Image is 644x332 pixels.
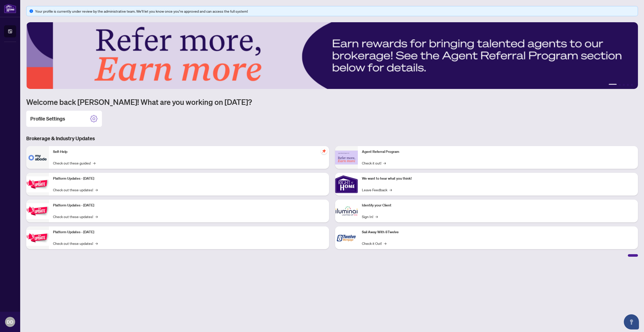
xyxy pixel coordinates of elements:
p: Identify your Client [362,203,634,208]
span: → [95,214,98,219]
img: Agent Referral Program [335,151,358,164]
button: Open asap [624,314,639,329]
h2: Profile Settings [30,115,65,122]
button: 4 [627,84,629,86]
a: Check it Out!→ [362,241,386,246]
p: Platform Updates - [DATE] [53,229,325,235]
a: Check out these updates!→ [53,241,98,246]
span: → [383,160,386,166]
span: info-circle [30,9,33,13]
p: Sail Away With 8Twelve [362,229,634,235]
p: We want to hear what you think! [362,176,634,181]
span: → [389,187,392,193]
a: Sign In!→ [362,214,378,219]
button: 2 [619,84,621,86]
img: Platform Updates - June 23, 2025 [26,230,49,246]
span: → [384,241,386,246]
button: 5 [631,84,633,86]
span: → [95,241,98,246]
span: → [375,214,378,219]
img: Identify your Client [335,200,358,222]
a: Leave Feedback→ [362,187,392,193]
span: DD [7,318,13,325]
button: 3 [623,84,625,86]
img: We want to hear what you think! [335,173,358,196]
a: Check it out!→ [362,160,386,166]
p: Platform Updates - [DATE] [53,203,325,208]
h1: Welcome back [PERSON_NAME]! What are you working on [DATE]? [26,97,638,107]
img: Slide 0 [26,22,638,89]
img: Platform Updates - July 21, 2025 [26,176,49,192]
span: pushpin [321,148,327,154]
button: 1 [609,84,617,86]
a: Check out these guides!→ [53,160,95,166]
a: Check out these updates!→ [53,187,98,193]
span: → [95,187,98,193]
img: Sail Away With 8Twelve [335,226,358,249]
p: Agent Referral Program [362,149,634,155]
img: logo [4,4,16,13]
div: Your profile is currently under review by the administrative team. We’ll let you know once you’re... [35,8,635,14]
img: Platform Updates - July 8, 2025 [26,203,49,219]
p: Platform Updates - [DATE] [53,176,325,181]
a: Check out these updates!→ [53,214,98,219]
span: → [93,160,95,166]
h3: Brokerage & Industry Updates [26,135,638,142]
p: Self-Help [53,149,325,155]
img: Self-Help [26,146,49,169]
